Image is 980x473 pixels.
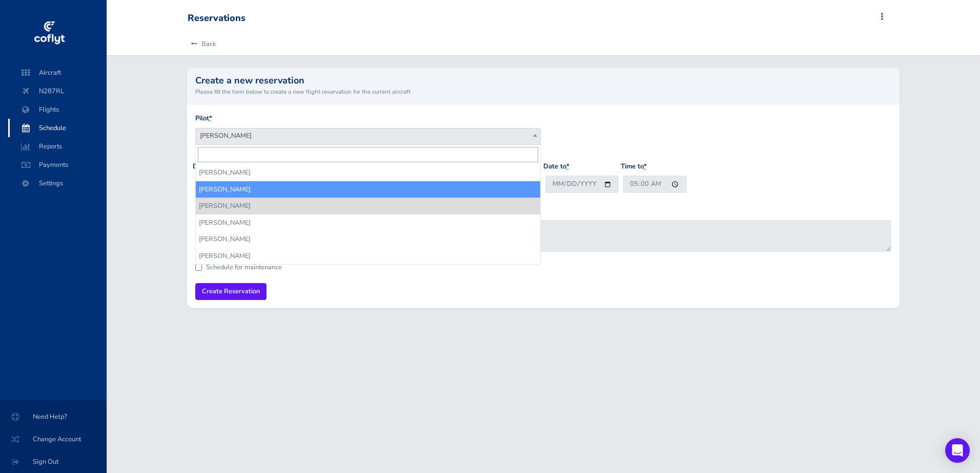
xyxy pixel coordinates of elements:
[18,137,96,156] span: Reports
[945,438,970,463] div: Open Intercom Messenger
[188,13,246,24] div: Reservations
[193,161,227,172] label: Date from
[206,264,282,271] label: Schedule for maintenance
[195,128,541,145] span: Patrick Hall
[196,164,540,181] li: [PERSON_NAME]
[12,430,94,448] span: Change Account
[196,198,540,214] li: [PERSON_NAME]
[195,113,212,124] label: Pilot
[196,181,540,198] li: [PERSON_NAME]
[543,161,569,172] label: Date to
[12,453,94,471] span: Sign Out
[209,114,212,123] abbr: required
[196,128,540,143] span: Patrick Hall
[566,162,569,171] abbr: required
[18,63,96,82] span: Aircraft
[195,202,891,212] p: These times are shown in your selected time zone:
[196,248,540,264] li: [PERSON_NAME]
[195,87,891,96] small: Please fill the form below to create a new flight reservation for the current aircraft
[196,214,540,231] li: [PERSON_NAME]
[621,161,647,172] label: Time to
[18,100,96,119] span: Flights
[12,407,94,426] span: Need Help?
[18,82,96,100] span: N287RL
[18,174,96,192] span: Settings
[195,283,267,300] input: Create Reservation
[644,162,647,171] abbr: required
[32,18,66,49] img: coflyt logo
[18,119,96,137] span: Schedule
[188,33,216,55] a: Back
[18,156,96,174] span: Payments
[196,231,540,247] li: [PERSON_NAME]
[195,76,891,85] h2: Create a new reservation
